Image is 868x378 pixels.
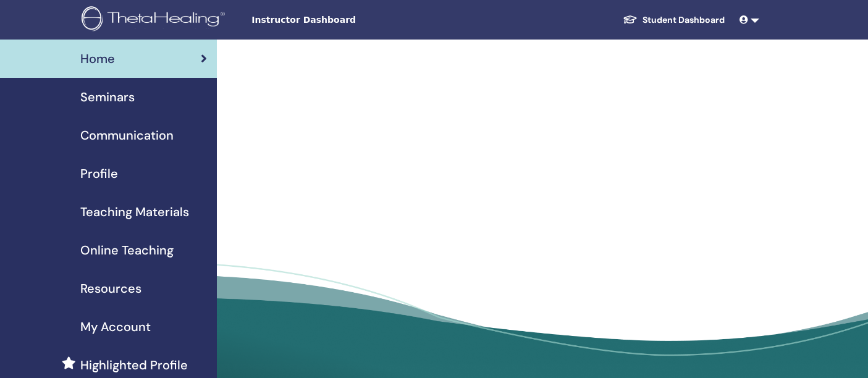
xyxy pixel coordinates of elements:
[251,14,437,27] span: Instructor Dashboard
[80,279,141,298] span: Resources
[80,317,151,336] span: My Account
[80,203,189,221] span: Teaching Materials
[82,6,229,34] img: logo.png
[80,241,174,259] span: Online Teaching
[623,14,638,25] img: graduation-cap-white.svg
[80,356,188,374] span: Highlighted Profile
[80,88,135,106] span: Seminars
[80,164,118,183] span: Profile
[613,9,735,31] a: Student Dashboard
[80,49,115,68] span: Home
[80,126,174,145] span: Communication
